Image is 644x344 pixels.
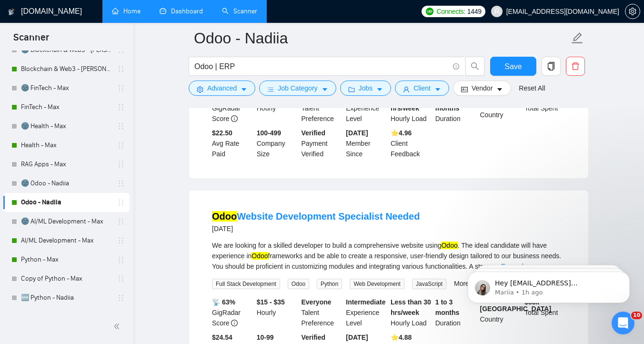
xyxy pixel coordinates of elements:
[212,279,280,289] span: Full Stack Development
[389,92,433,124] div: Hourly Load
[300,297,344,328] div: Talent Preference
[21,117,111,136] a: 🌚 Health - Max
[6,30,57,51] span: Scanner
[465,57,484,76] button: search
[255,92,300,124] div: Hourly
[197,86,203,93] span: setting
[21,250,111,269] a: Python - Max
[117,218,125,225] span: holder
[317,279,342,289] span: Python
[376,86,383,93] span: caret-down
[255,128,300,159] div: Company Size
[350,279,404,289] span: Web Development
[359,83,373,93] span: Jobs
[21,155,111,174] a: RAG Apps - Max
[478,92,523,124] div: Country
[340,81,392,96] button: folderJobscaret-down
[8,4,15,20] img: logo
[493,8,500,15] span: user
[466,62,484,71] span: search
[117,103,125,111] span: holder
[21,307,111,326] a: Data Scraping - Nadiia
[490,57,536,76] button: Save
[566,57,585,76] button: delete
[117,65,125,73] span: holder
[391,298,431,316] b: Less than 30 hrs/week
[496,86,503,93] span: caret-down
[194,26,569,50] input: Scanner name...
[322,86,328,93] span: caret-down
[117,122,125,130] span: holder
[435,298,460,316] b: 1 to 3 months
[212,211,237,222] mark: Odoo
[433,92,478,124] div: Duration
[403,86,410,93] span: user
[571,32,584,44] span: edit
[300,92,344,124] div: Talent Preference
[433,297,478,328] div: Duration
[302,298,332,306] b: Everyone
[346,334,368,341] b: [DATE]
[413,83,431,93] span: Client
[113,322,123,331] span: double-left
[212,129,232,137] b: $22.50
[21,288,111,307] a: 🆕 Python - Nadiia
[441,242,457,249] mark: Odoo
[21,231,111,250] a: AI/ML Development - Max
[117,84,125,92] span: holder
[436,6,465,17] span: Connects:
[625,8,640,15] span: setting
[21,212,111,231] a: 🌚 AI/ML Development - Max
[117,161,125,168] span: holder
[389,128,433,159] div: Client Feedback
[625,8,640,15] a: setting
[257,129,281,137] b: 100-499
[302,129,326,137] b: Verified
[112,7,141,15] a: homeHome
[231,320,238,326] span: info-circle
[21,193,111,212] a: Odoo - Nadiia
[210,92,255,124] div: GigRadar Score
[231,115,238,122] span: info-circle
[612,312,634,334] iframe: Intercom live chat
[467,6,482,17] span: 1449
[453,252,644,318] iframe: Intercom notifications message
[344,92,389,124] div: Experience Level
[391,129,412,137] b: ⭐️ 4.96
[300,128,344,159] div: Payment Verified
[21,98,111,117] a: FinTech - Max
[346,298,385,306] b: Intermediate
[259,81,336,96] button: barsJob Categorycaret-down
[389,297,433,328] div: Hourly Load
[21,79,111,98] a: 🌚 FinTech - Max
[21,174,111,193] a: 🌚 Odoo - Nadiia
[212,223,420,234] div: [DATE]
[160,7,203,15] a: dashboardDashboard
[117,256,125,263] span: holder
[519,83,545,93] a: Reset All
[189,81,255,96] button: settingAdvancedcaret-down
[21,60,111,79] a: Blockchain & Web3 - [PERSON_NAME]
[241,86,247,93] span: caret-down
[346,129,368,137] b: [DATE]
[523,92,567,124] div: Total Spent
[207,83,237,93] span: Advanced
[117,199,125,206] span: holder
[461,86,468,93] span: idcard
[348,86,355,93] span: folder
[210,297,255,328] div: GigRadar Score
[212,240,565,272] div: We are looking for a skilled developer to build a comprehensive website using . The ideal candida...
[302,334,326,341] b: Verified
[453,63,459,70] span: info-circle
[566,62,584,71] span: delete
[117,275,125,283] span: holder
[542,57,561,76] button: copy
[426,8,433,15] img: upwork-logo.png
[434,86,441,93] span: caret-down
[395,81,449,96] button: userClientcaret-down
[212,334,232,341] b: $24.54
[344,297,389,328] div: Experience Level
[344,128,389,159] div: Member Since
